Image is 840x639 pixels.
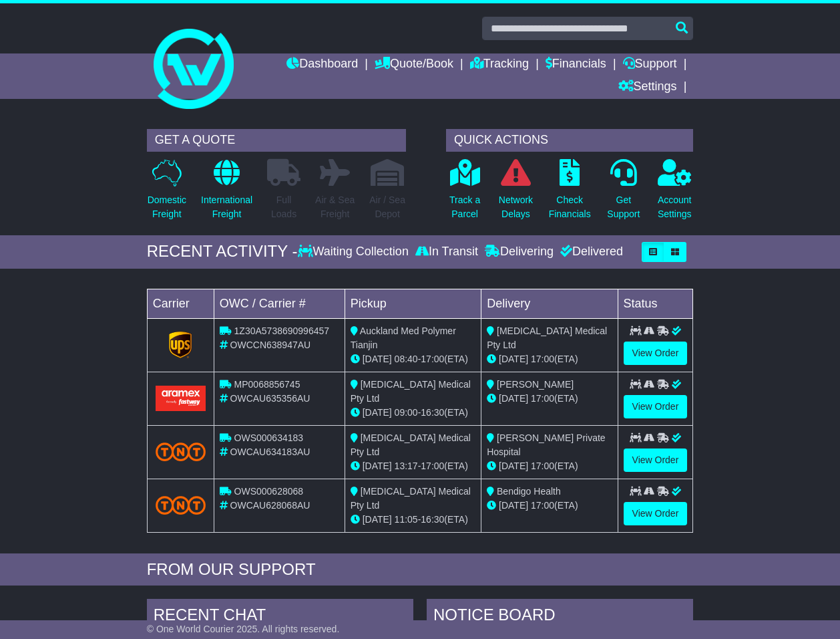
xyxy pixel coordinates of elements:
span: 16:30 [421,407,444,418]
span: [MEDICAL_DATA] Medical Pty Ltd [351,379,471,404]
span: [MEDICAL_DATA] Medical Pty Ltd [351,486,471,511]
span: 17:00 [421,354,444,364]
span: [DATE] [363,407,392,418]
div: FROM OUR SUPPORT [147,560,694,580]
span: 09:00 [395,407,418,418]
td: OWC / Carrier # [214,289,345,318]
a: CheckFinancials [548,158,592,229]
div: (ETA) [487,499,612,513]
img: GetCarrierServiceLogo [169,332,192,358]
span: [MEDICAL_DATA] Medical Pty Ltd [487,326,607,350]
div: Delivered [557,245,623,259]
a: NetworkDelays [498,158,534,229]
span: 16:30 [421,514,444,525]
div: Waiting Collection [298,245,412,259]
span: Bendigo Health [497,486,561,497]
img: TNT_Domestic.png [156,442,206,461]
p: Air & Sea Freight [315,193,355,221]
span: [DATE] [499,500,528,511]
span: [PERSON_NAME] Private Hospital [487,432,606,457]
div: (ETA) [487,352,612,366]
div: - (ETA) [351,459,475,473]
span: © One World Courier 2025. All rights reserved. [147,624,340,634]
span: [DATE] [363,354,392,364]
p: Check Financials [549,193,591,221]
span: 08:40 [395,354,418,364]
div: RECENT CHAT [147,599,413,635]
div: - (ETA) [351,352,475,366]
p: Get Support [607,193,640,221]
a: GetSupport [606,158,640,229]
div: QUICK ACTIONS [446,129,693,152]
a: Quote/Book [375,53,453,76]
span: 17:00 [531,461,554,471]
span: OWCAU635356AU [230,393,310,404]
span: [PERSON_NAME] [497,379,574,390]
a: View Order [624,395,688,418]
span: MP0068856745 [234,379,300,390]
span: 17:00 [531,500,554,511]
a: View Order [624,502,688,525]
span: Auckland Med Polymer Tianjin [351,326,456,350]
div: - (ETA) [351,513,475,527]
a: DomesticFreight [147,158,187,229]
span: 17:00 [531,393,554,404]
p: Full Loads [267,193,300,221]
p: Network Delays [499,193,533,221]
div: (ETA) [487,459,612,473]
a: Support [623,53,677,76]
img: TNT_Domestic.png [156,496,206,514]
p: Domestic Freight [148,193,186,221]
img: Aramex.png [156,386,206,410]
span: OWS000634183 [234,432,304,443]
div: Delivering [481,245,557,259]
span: 11:05 [395,514,418,525]
span: OWS000628068 [234,486,304,497]
span: 17:00 [531,354,554,364]
td: Status [618,289,693,318]
a: Financials [546,53,606,76]
span: OWCCN638947AU [230,340,311,350]
span: [DATE] [499,393,528,404]
span: OWCAU634183AU [230,446,310,457]
span: [DATE] [363,514,392,525]
a: AccountSettings [657,158,692,229]
span: 1Z30A5738690996457 [234,326,329,336]
p: Account Settings [658,193,692,221]
div: (ETA) [487,392,612,406]
a: View Order [624,449,688,472]
a: InternationalFreight [200,158,253,229]
span: [MEDICAL_DATA] Medical Pty Ltd [351,432,471,457]
td: Carrier [147,289,214,318]
span: [DATE] [499,354,528,364]
p: Track a Parcel [449,193,480,221]
span: [DATE] [499,461,528,471]
div: In Transit [412,245,481,259]
span: OWCAU628068AU [230,500,310,511]
span: [DATE] [363,461,392,471]
div: RECENT ACTIVITY - [147,242,298,261]
td: Delivery [481,289,618,318]
span: 17:00 [421,461,444,471]
div: - (ETA) [351,406,475,420]
a: Track aParcel [449,158,481,229]
a: Tracking [470,53,529,76]
td: Pickup [345,289,481,318]
span: 13:17 [395,461,418,471]
div: GET A QUOTE [147,129,406,152]
a: Dashboard [286,53,358,76]
p: Air / Sea Depot [369,193,405,221]
div: NOTICE BOARD [427,599,693,635]
a: View Order [624,342,688,365]
p: International Freight [201,193,252,221]
a: Settings [618,76,677,99]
